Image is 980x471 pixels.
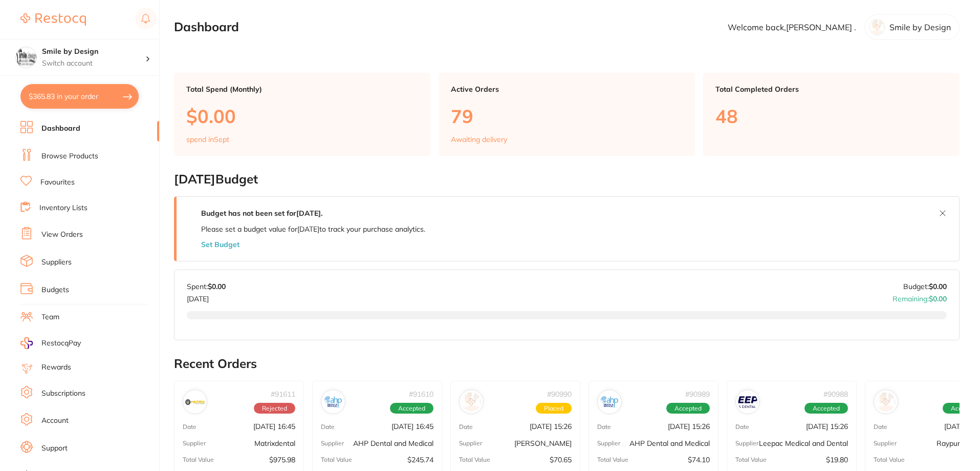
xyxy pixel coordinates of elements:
button: $365.83 in your order [20,84,139,109]
p: [DATE] 15:26 [668,422,710,431]
h2: Recent Orders [174,357,960,371]
p: Total Value [183,456,214,463]
p: Welcome back, [PERSON_NAME] . [728,23,856,32]
p: Leepac Medical and Dental [759,439,848,447]
img: RestocqPay [20,337,33,349]
p: Please set a budget value for [DATE] to track your purchase analytics. [201,225,425,233]
a: Total Completed Orders48 [703,73,960,156]
p: $975.98 [269,456,295,464]
p: Supplier [874,440,897,447]
img: Adam Dental [462,392,481,412]
p: [PERSON_NAME] [514,439,572,447]
a: Account [41,416,69,426]
img: Matrixdental [185,392,205,412]
h2: [DATE] Budget [174,172,960,187]
img: Leepac Medical and Dental [738,392,757,412]
a: Budgets [41,285,69,295]
span: Accepted [804,403,848,414]
strong: $0.00 [208,282,226,291]
p: # 91611 [271,390,295,398]
a: Dashboard [41,124,80,134]
p: # 90990 [547,390,572,398]
p: [DATE] [187,291,226,303]
a: Team [41,312,59,322]
p: Total Spend (Monthly) [186,85,418,93]
a: Browse Products [41,151,98,161]
p: [DATE] 15:26 [530,422,572,431]
span: Accepted [666,403,710,414]
p: Date [874,423,887,431]
p: $19.80 [826,456,848,464]
a: Active Orders79Awaiting delivery [439,73,695,156]
p: Supplier [459,440,482,447]
p: Active Orders [451,85,683,93]
p: Total Value [321,456,352,463]
p: Date [321,423,335,431]
strong: $0.00 [929,294,947,303]
img: Smile by Design [16,47,36,68]
p: 48 [715,106,947,127]
h4: Smile by Design [42,47,145,57]
a: Favourites [40,177,75,188]
p: Supplier [321,440,344,447]
p: 79 [451,106,683,127]
a: Total Spend (Monthly)$0.00spend inSept [174,73,430,156]
p: $70.65 [550,456,572,464]
button: Set Budget [201,240,239,249]
span: Accepted [390,403,433,414]
p: Supplier [735,440,758,447]
span: Rejected [254,403,295,414]
p: AHP Dental and Medical [629,439,710,447]
p: Awaiting delivery [451,135,507,144]
p: Total Value [597,456,628,463]
p: Total Value [874,456,905,463]
p: AHP Dental and Medical [353,439,433,447]
p: Total Value [459,456,490,463]
h2: Dashboard [174,20,239,34]
p: Switch account [42,58,145,69]
strong: Budget has not been set for [DATE] . [201,209,322,218]
p: Remaining: [892,291,947,303]
p: $245.74 [407,456,433,464]
p: Date [597,423,611,431]
img: AHP Dental and Medical [600,392,619,412]
p: Supplier [183,440,206,447]
p: Matrixdental [254,439,295,447]
p: Smile by Design [889,23,951,32]
a: Restocq Logo [20,8,86,31]
p: # 90988 [823,390,848,398]
p: Date [183,423,197,431]
p: [DATE] 16:45 [391,422,433,431]
span: Placed [536,403,572,414]
p: # 90989 [685,390,710,398]
a: Inventory Lists [39,203,88,213]
span: RestocqPay [41,338,81,349]
p: Supplier [597,440,620,447]
p: $74.10 [688,456,710,464]
p: Spent: [187,282,226,291]
a: View Orders [41,230,83,240]
a: Subscriptions [41,388,85,399]
a: RestocqPay [20,337,81,349]
a: Suppliers [41,257,72,268]
p: Total Completed Orders [715,85,947,93]
p: Date [459,423,473,431]
a: Rewards [41,362,71,373]
p: spend in Sept [186,135,229,144]
img: AHP Dental and Medical [323,392,343,412]
p: $0.00 [186,106,418,127]
p: Total Value [735,456,767,463]
p: Date [735,423,749,431]
p: # 91610 [409,390,433,398]
strong: $0.00 [929,282,947,291]
img: Raypurt Dental [876,392,896,412]
p: Budget: [903,282,947,291]
a: Support [41,443,68,454]
p: [DATE] 15:26 [806,422,848,431]
p: [DATE] 16:45 [253,422,295,431]
img: Restocq Logo [20,13,86,26]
